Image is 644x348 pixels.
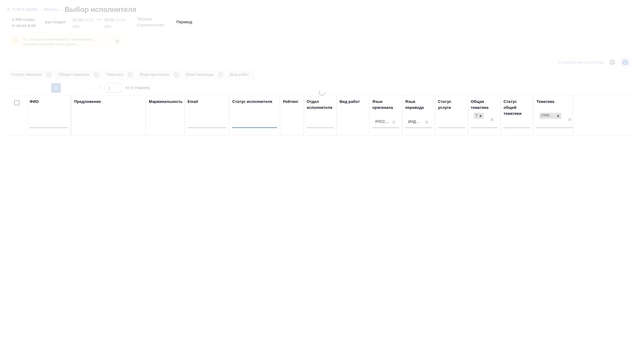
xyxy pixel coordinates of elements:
div: Техника [474,113,477,119]
div: Статус исполнителя [232,99,272,105]
div: ФИО [30,99,39,105]
div: Техника [473,112,484,120]
div: Русский [375,120,389,125]
div: Индонезийский [408,120,422,125]
div: Маржинальность [149,99,183,105]
div: Общая тематика [471,99,498,111]
div: Статус общей тематики [504,99,530,117]
div: Предложение [74,99,101,105]
div: Вид работ [340,99,360,105]
div: Строительство [539,112,562,120]
div: Email [188,99,198,105]
div: Тематика [536,99,554,105]
div: Язык оригинала [372,99,399,111]
div: Статус услуги [438,99,465,111]
div: Рейтинг [283,99,298,105]
div: Язык перевода [405,99,432,111]
div: Строительство [539,113,555,119]
p: Перевод [176,19,192,25]
div: Отдел исполнителя [307,99,334,111]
